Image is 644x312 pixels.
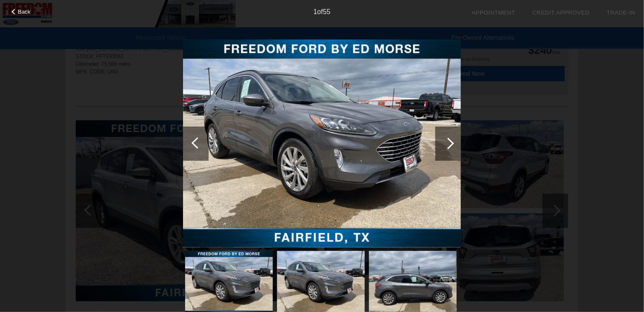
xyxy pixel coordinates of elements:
span: 1 [313,8,317,15]
span: 55 [323,8,331,15]
a: Credit Approved [532,9,590,16]
a: Appointment [472,9,515,16]
img: 1.jpg [183,39,461,248]
span: Back [18,9,31,15]
a: Trade-In [607,9,635,16]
